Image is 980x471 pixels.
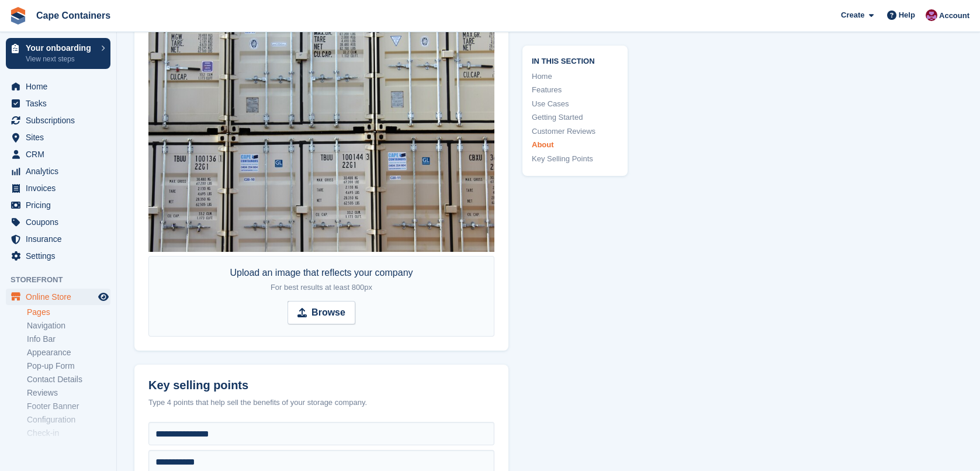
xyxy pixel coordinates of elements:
a: Customer Reviews [532,126,618,137]
p: View next steps [26,54,95,64]
span: Help [899,9,915,21]
a: menu [6,231,110,247]
div: Type 4 points that help sell the benefits of your storage company. [148,397,494,408]
a: Cape Containers [32,6,115,25]
a: menu [6,112,110,129]
a: Use Cases [532,98,618,110]
input: Browse [288,301,355,324]
a: menu [6,95,110,112]
a: Home [532,71,618,82]
span: Invoices [26,180,96,196]
p: Your onboarding [26,44,95,52]
span: Storefront [11,274,116,286]
span: CRM [26,146,96,162]
a: menu [6,197,110,213]
h2: Key selling points [148,379,494,392]
a: Preview store [96,290,110,304]
a: Getting Started [532,112,618,123]
div: Upload an image that reflects your company [230,266,413,294]
a: menu [6,163,110,179]
a: Footer Banner [27,401,110,412]
a: Key Selling Points [532,153,618,165]
span: In this section [532,55,618,66]
a: Navigation [27,320,110,331]
span: Coupons [26,214,96,230]
span: Insurance [26,231,96,247]
img: Matt Dollisson [926,9,937,21]
a: menu [6,289,110,305]
strong: Browse [311,306,345,320]
span: Subscriptions [26,112,96,129]
a: menu [6,78,110,95]
a: Check-in [27,428,110,439]
a: About [532,139,618,151]
a: Your onboarding View next steps [6,38,110,69]
a: Configuration [27,414,110,425]
a: Appearance [27,347,110,358]
a: Pages [27,307,110,318]
a: menu [6,129,110,146]
span: For best results at least 800px [271,283,372,292]
a: Info Bar [27,334,110,345]
a: Contact Details [27,374,110,385]
img: stora-icon-8386f47178a22dfd0bd8f6a31ec36ba5ce8667c1dd55bd0f319d3a0aa187defe.svg [9,7,27,25]
a: menu [6,146,110,162]
span: Online Store [26,289,96,305]
a: menu [6,214,110,230]
a: Features [532,84,618,96]
span: Create [841,9,864,21]
span: Account [939,10,969,22]
span: Tasks [26,95,96,112]
img: IMG_7849.JPG [148,22,494,252]
a: menu [6,180,110,196]
span: Analytics [26,163,96,179]
span: Sites [26,129,96,146]
a: menu [6,248,110,264]
a: Pop-up Form [27,361,110,372]
span: Settings [26,248,96,264]
span: Pricing [26,197,96,213]
span: Home [26,78,96,95]
a: Reviews [27,387,110,399]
